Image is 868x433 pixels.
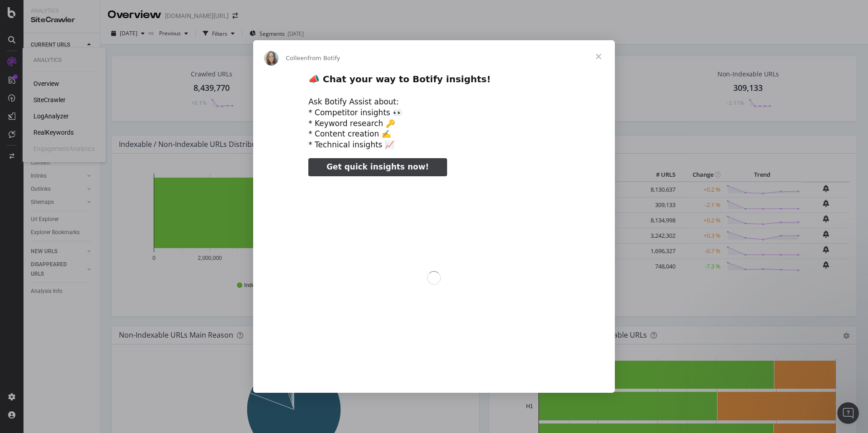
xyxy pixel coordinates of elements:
span: from Botify [308,55,340,61]
a: Get quick insights now! [308,158,447,176]
span: Colleen [286,55,308,61]
h2: 📣 Chat your way to Botify insights! [308,73,560,90]
span: Close [582,40,615,73]
div: Ask Botify Assist about: * Competitor insights 👀 * Keyword research 🔑 * Content creation ✍️ * Tec... [308,97,560,151]
img: Profile image for Colleen [264,51,278,66]
span: Get quick insights now! [326,162,429,171]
